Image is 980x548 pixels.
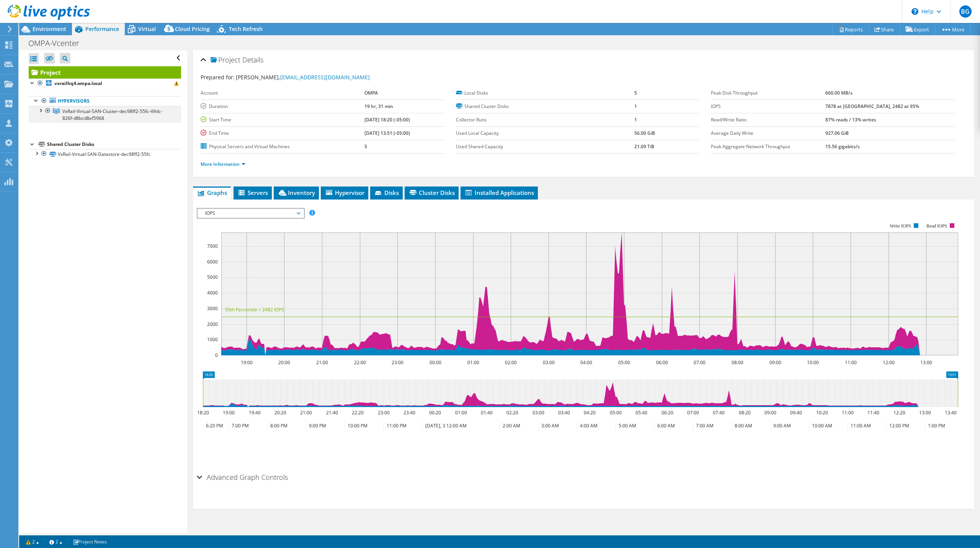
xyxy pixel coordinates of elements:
label: Peak Disk Throughput [711,89,825,97]
span: [PERSON_NAME], [236,74,370,81]
span: Environment [33,25,66,33]
b: 5 [364,143,367,150]
span: Project [211,56,240,64]
label: Collector Runs [456,116,634,124]
text: 19:00 [241,359,253,366]
text: 02:20 [506,409,518,416]
text: 05:00 [610,409,622,416]
text: 6000 [207,258,218,265]
label: Used Local Capacity [456,129,634,137]
text: 01:00 [467,359,479,366]
label: Average Daily Write [711,129,825,137]
span: VxRail-Virtual-SAN-Cluster-dec98ff2-55fc-49dc-826f-d8bcd8ef5968 [62,108,162,121]
b: 19 hr, 31 min [364,103,393,110]
svg: \n [911,8,918,15]
b: 660.00 MB/s [825,90,853,96]
text: 7000 [207,243,218,249]
a: More [935,23,970,35]
label: End Time [201,129,364,137]
b: 87% reads / 13% writes [825,116,876,123]
b: 15.56 gigabits/s [825,143,860,150]
span: Performance [85,25,119,33]
text: 01:00 [455,409,467,416]
h2: Advanced Graph Controls [197,469,288,485]
a: Project [29,66,181,79]
text: 13:40 [945,409,957,416]
text: 10:00 [807,359,819,366]
text: 05:00 [618,359,630,366]
text: 04:00 [580,359,592,366]
label: Used Shared Capacity [456,143,634,150]
label: Physical Servers and Virtual Machines [201,143,364,150]
label: IOPS [711,103,825,110]
text: 21:00 [316,359,328,366]
b: 1 [634,116,637,123]
text: 21:40 [326,409,338,416]
a: VxRail-Virtual-SAN-Datastore-dec98ff2-55fc [29,149,181,159]
text: 07:00 [694,359,706,366]
b: vxrailhq4.ompa.local [54,80,102,87]
text: 06:20 [661,409,673,416]
a: 2 [21,537,44,546]
text: 13:00 [920,359,932,366]
text: 11:00 [842,409,854,416]
b: 7878 at [GEOGRAPHIC_DATA], 2482 at 95% [825,103,919,110]
label: Start Time [201,116,364,124]
b: [DATE] 13:51 (-05:00) [364,130,410,136]
text: 09:40 [790,409,802,416]
label: Account [201,89,364,97]
text: 18:20 [197,409,209,416]
text: 03:00 [543,359,555,366]
text: Read IOPS [927,223,947,229]
text: 12:20 [893,409,905,416]
text: 23:00 [378,409,390,416]
text: 03:00 [532,409,544,416]
text: 23:40 [403,409,415,416]
a: Hypervisors [29,96,181,106]
span: Cloud Pricing [175,25,210,33]
span: Virtual [138,25,156,33]
label: Peak Aggregate Network Throughput [711,143,825,150]
text: 02:00 [505,359,517,366]
text: 00:20 [429,409,441,416]
a: Export [900,23,935,35]
span: Installed Applications [464,189,534,196]
span: Disks [374,189,399,196]
text: 19:00 [223,409,235,416]
text: 20:00 [278,359,290,366]
text: 10:20 [816,409,828,416]
text: 09:00 [769,359,781,366]
text: 03:40 [558,409,570,416]
b: 21.09 TiB [634,143,654,150]
span: IOPS [201,209,300,218]
text: 23:00 [392,359,403,366]
span: Graphs [197,189,227,196]
b: 56.00 GiB [634,130,655,136]
label: Read/Write Ratio [711,116,825,124]
span: Servers [237,189,268,196]
text: 11:00 [845,359,857,366]
span: Cluster Disks [408,189,455,196]
text: 4000 [207,290,218,296]
text: 19:40 [249,409,261,416]
text: 22:20 [352,409,364,416]
label: Local Disks [456,89,634,97]
text: 2000 [207,321,218,327]
text: 01:40 [481,409,493,416]
text: 1000 [207,336,218,343]
a: VxRail-Virtual-SAN-Cluster-dec98ff2-55fc-49dc-826f-d8bcd8ef5968 [29,106,181,123]
a: 2 [44,537,68,546]
text: 12:00 [883,359,895,366]
text: 09:00 [764,409,776,416]
label: Duration [201,103,364,110]
span: Hypervisor [325,189,364,196]
a: [EMAIL_ADDRESS][DOMAIN_NAME] [280,74,370,81]
a: Share [869,23,900,35]
text: 06:00 [656,359,668,366]
div: Shared Cluster Disks [47,140,181,149]
text: 20:20 [274,409,286,416]
a: Reports [832,23,869,35]
span: BG [959,5,972,18]
text: 00:00 [430,359,441,366]
text: 3000 [207,305,218,312]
